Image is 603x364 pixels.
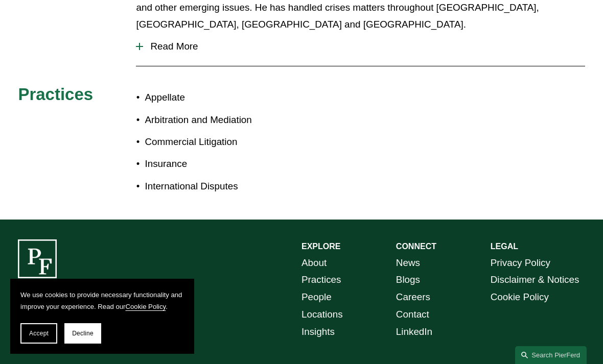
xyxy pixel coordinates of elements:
[301,323,335,341] a: Insights
[20,323,57,344] button: Accept
[29,330,49,337] span: Accept
[491,288,549,306] a: Cookie Policy
[10,279,194,354] section: Cookie banner
[145,111,301,129] p: Arbitration and Mediation
[301,254,327,272] a: About
[396,271,420,288] a: Blogs
[136,33,585,60] button: Read More
[491,254,550,272] a: Privacy Policy
[396,323,432,341] a: LinkedIn
[126,303,166,310] a: Cookie Policy
[18,85,93,104] span: Practices
[301,306,343,323] a: Locations
[64,323,101,344] button: Decline
[145,133,301,151] p: Commercial Litigation
[491,271,579,288] a: Disclaimer & Notices
[396,242,436,251] strong: CONNECT
[143,41,585,52] span: Read More
[301,242,340,251] strong: EXPLORE
[396,254,420,272] a: News
[491,242,518,251] strong: LEGAL
[301,271,341,288] a: Practices
[72,330,94,337] span: Decline
[396,306,429,323] a: Contact
[145,155,301,173] p: Insurance
[301,288,332,306] a: People
[515,346,587,364] a: Search this site
[20,289,184,313] p: We use cookies to provide necessary functionality and improve your experience. Read our .
[145,89,301,106] p: Appellate
[145,178,301,195] p: International Disputes
[396,288,430,306] a: Careers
